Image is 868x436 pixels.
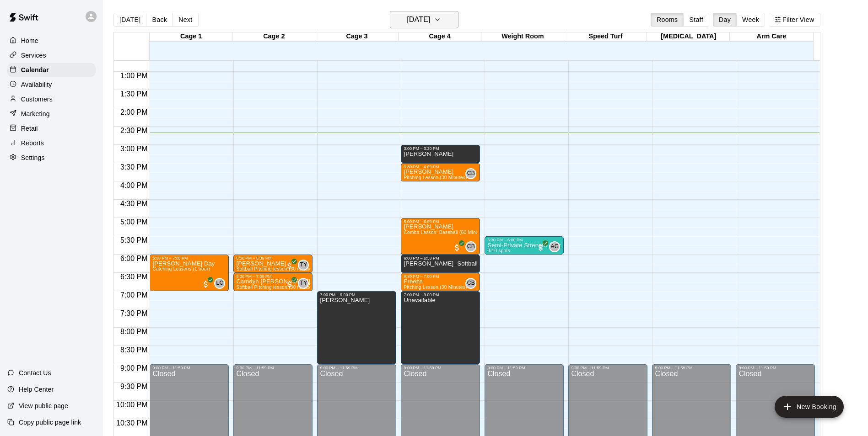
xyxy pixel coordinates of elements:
a: Home [7,34,96,48]
span: Corey Betz [469,278,476,289]
span: 9:30 PM [118,383,150,390]
div: 3:00 PM – 3:30 PM: Dennis [401,145,480,163]
div: Liam Cook [214,278,225,289]
a: Calendar [7,63,96,77]
span: 7:30 PM [118,309,150,317]
div: Corey Betz [465,241,476,252]
div: 3:30 PM – 4:00 PM [404,165,477,169]
div: Tiffani Yingling [298,278,309,289]
div: 5:00 PM – 6:00 PM [404,219,477,224]
button: Back [146,13,173,27]
div: Alex Gett [549,241,560,252]
button: [DATE] [390,11,458,28]
a: Services [7,48,96,62]
span: 5:00 PM [118,218,150,226]
div: 6:00 PM – 6:30 PM [236,256,310,261]
span: Catching Lessons (1 hour) [152,266,210,271]
span: All customers have paid [536,243,545,252]
div: Arm Care [730,32,813,41]
a: Marketing [7,107,96,121]
div: 6:30 PM – 7:00 PM: Freeze [401,273,480,291]
p: Home [21,36,38,45]
span: 3:30 PM [118,163,150,171]
span: All customers have paid [285,261,294,271]
p: Help Center [19,385,54,394]
div: 6:30 PM – 7:00 PM [404,274,477,279]
span: AG [550,242,559,251]
div: [MEDICAL_DATA] [647,32,730,41]
span: CB [467,279,475,288]
p: Contact Us [19,368,51,378]
span: Corey Betz [469,241,476,252]
span: TY [300,261,307,270]
p: Calendar [21,65,49,74]
span: 10:00 PM [114,401,150,409]
span: All customers have paid [201,280,210,289]
a: Customers [7,92,96,106]
h6: [DATE] [407,13,430,26]
button: add [775,396,844,418]
div: 9:00 PM – 11:59 PM [739,366,812,370]
div: Speed Turf [564,32,647,41]
button: Filter View [769,13,820,27]
span: 3/10 spots filled [487,248,510,253]
span: Corey Betz [469,168,476,179]
span: 7:00 PM [118,291,150,299]
div: Corey Betz [465,168,476,179]
span: Pitching Lesson (30 Minutes) [404,285,467,290]
div: 9:00 PM – 11:59 PM [655,366,728,370]
span: LC [216,279,223,288]
div: Settings [7,151,96,165]
span: CB [467,169,475,178]
div: 5:30 PM – 6:00 PM: Semi-Private Strength & Conditioning [485,236,564,255]
a: Availability [7,78,96,91]
span: 6:30 PM [118,273,150,281]
span: 2:30 PM [118,127,150,134]
p: Copy public page link [19,418,81,427]
span: 3:00 PM [118,145,150,153]
span: 1:00 PM [118,72,150,80]
div: 9:00 PM – 11:59 PM [152,366,226,370]
div: Weight Room [481,32,564,41]
span: Tiffani Yingling [302,278,309,289]
div: 3:30 PM – 4:00 PM: Clabaugh [401,163,480,181]
div: Cage 2 [232,32,315,41]
button: Next [173,13,198,27]
a: Reports [7,136,96,150]
div: Tiffani Yingling [298,260,309,271]
span: Softball Pitching lesson (30 minutes) [PERSON_NAME] [236,266,357,271]
span: Softball Pitching lesson (30 minutes) [PERSON_NAME] [236,285,357,290]
div: Cage 3 [315,32,398,41]
div: 9:00 PM – 11:59 PM [487,366,561,370]
div: Cage 1 [150,32,232,41]
div: Corey Betz [465,278,476,289]
p: Marketing [21,109,50,118]
div: 9:00 PM – 11:59 PM [571,366,645,370]
div: 6:00 PM – 7:00 PM [152,256,226,261]
div: 6:30 PM – 7:00 PM: Camdyn Kittinger [233,273,313,291]
div: 7:00 PM – 9:00 PM: Unavailable [401,291,480,364]
p: Customers [21,95,53,104]
div: 3:00 PM – 3:30 PM [404,146,477,151]
a: Retail [7,122,96,135]
div: 6:00 PM – 7:00 PM: Jackson Day [150,255,229,291]
div: 7:00 PM – 9:00 PM [404,292,477,297]
span: 5:30 PM [118,236,150,244]
span: Tiffani Yingling [302,260,309,271]
span: Liam Cook [218,278,225,289]
div: 7:00 PM – 9:00 PM: Betz [317,291,396,364]
p: Services [21,51,46,60]
span: 10:30 PM [114,419,150,427]
div: 6:00 PM – 6:30 PM: Emma Bollinger [233,255,313,273]
span: Pitching Lesson (30 Minutes) [404,175,467,180]
span: 8:30 PM [118,346,150,354]
div: 9:00 PM – 11:59 PM [320,366,394,370]
div: 6:00 PM – 6:30 PM: Gilson- Softball Rapsodo [401,255,480,273]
